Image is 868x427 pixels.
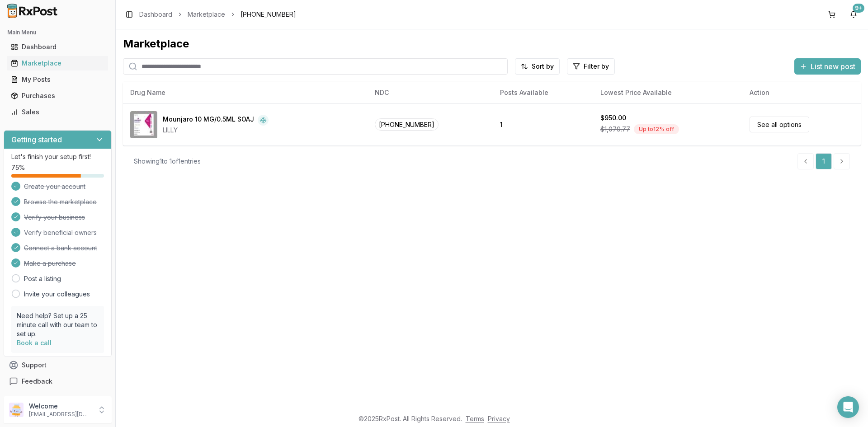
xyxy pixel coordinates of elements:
button: Sort by [515,58,560,75]
span: 75 % [11,163,25,172]
span: Sort by [532,62,554,71]
nav: pagination [797,153,850,169]
img: RxPost Logo [4,4,61,18]
div: Dashboard [11,42,104,52]
p: Need help? Set up a 25 minute call with our team to set up. [17,311,99,338]
div: Up to 12 % off [634,124,679,134]
p: [EMAIL_ADDRESS][DOMAIN_NAME] [29,411,92,418]
p: Let's finish your setup first! [11,152,104,161]
div: Sales [11,108,104,117]
a: Book a call [17,339,52,347]
span: Verify your business [24,213,85,222]
button: Support [4,357,112,373]
a: Dashboard [7,39,108,55]
button: Feedback [4,373,112,389]
a: List new post [794,63,861,72]
span: $1,079.77 [600,125,630,134]
a: Sales [7,104,108,120]
th: NDC [368,82,493,103]
div: $950.00 [600,113,626,122]
a: 1 [816,153,832,169]
a: Marketplace [188,10,225,19]
img: Mounjaro 10 MG/0.5ML SOAJ [130,111,157,138]
div: Marketplace [123,37,861,51]
button: Filter by [567,58,615,75]
th: Action [742,82,861,103]
div: LILLY [163,126,269,135]
p: Welcome [29,402,92,411]
button: 9+ [846,7,861,22]
th: Drug Name [123,82,368,103]
a: Terms [466,415,484,422]
div: Mounjaro 10 MG/0.5ML SOAJ [163,115,254,126]
img: User avatar [9,403,24,417]
span: Connect a bank account [24,244,97,253]
span: Filter by [584,62,609,71]
button: Marketplace [4,56,112,70]
div: Open Intercom Messenger [837,396,859,418]
div: Purchases [11,91,104,100]
span: [PHONE_NUMBER] [375,118,439,131]
a: Invite your colleagues [24,290,90,299]
div: My Posts [11,75,104,84]
a: See all options [750,117,809,132]
td: 1 [493,103,593,145]
span: Make a purchase [24,259,76,268]
h2: Main Menu [7,29,108,36]
nav: breadcrumb [139,10,296,19]
h3: Getting started [11,134,62,145]
span: Browse the marketplace [24,197,97,206]
th: Lowest Price Available [593,82,742,103]
div: Marketplace [11,59,104,68]
a: Purchases [7,88,108,104]
button: Sales [4,105,112,119]
span: Verify beneficial owners [24,228,97,237]
a: Privacy [488,415,510,422]
div: 9+ [853,4,864,13]
div: Showing 1 to 1 of 1 entries [134,157,201,166]
a: Post a listing [24,274,61,283]
button: Purchases [4,89,112,103]
span: List new post [811,61,855,72]
th: Posts Available [493,82,593,103]
button: List new post [794,58,861,75]
a: Marketplace [7,55,108,71]
span: Create your account [24,182,85,191]
a: Dashboard [139,10,172,19]
span: [PHONE_NUMBER] [241,10,296,19]
a: My Posts [7,71,108,88]
button: Dashboard [4,40,112,54]
button: My Posts [4,72,112,87]
span: Feedback [22,377,52,386]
